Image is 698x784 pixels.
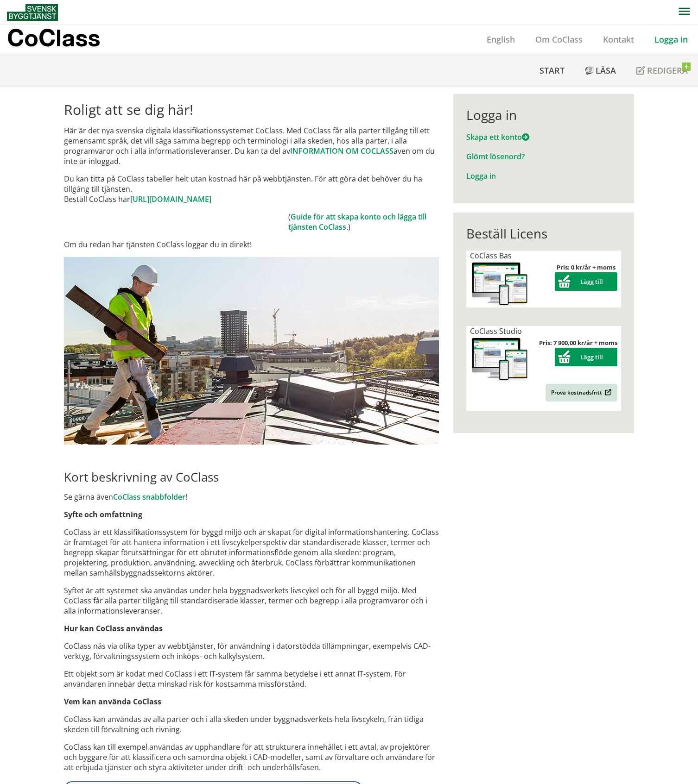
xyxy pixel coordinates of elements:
strong: Hur kan CoClass användas [64,623,163,633]
p: CoClass är ett klassifikationssystem för byggd miljö och är skapat för digital informationshanter... [64,527,439,578]
strong: Pris: 7 900,00 kr/år + moms [539,339,617,347]
a: [URL][DOMAIN_NAME] [130,194,211,204]
a: Glömt lösenord? [466,151,525,162]
h1: Roligt att se dig här! [64,101,439,118]
strong: Vem kan använda CoClass [64,696,161,707]
img: coclass-license.jpg [470,261,529,307]
a: English [476,34,525,45]
button: Lägg till [555,272,617,291]
p: Du kan titta på CoClass tabeller helt utan kostnad här på webbtjänsten. För att göra det behöver ... [64,174,439,204]
td: ( .) [288,212,439,232]
a: Logga in [644,34,698,45]
a: Prova kostnadsfritt [546,384,617,401]
img: login.jpg [64,257,439,445]
a: Guide för att skapa konto och lägga till tjänsten CoClass [288,212,426,232]
p: Se gärna även ! [64,492,439,502]
p: Ett objekt som är kodat med CoClass i ett IT-system får samma betydelse i ett annat IT-system. Fö... [64,669,439,689]
div: Logga in [466,107,621,123]
p: CoClass nås via olika typer av webbtjänster, för användning i datorstödda tillämpningar, exempelv... [64,641,439,661]
a: Kontakt [593,34,644,45]
a: Skapa ett konto [466,132,529,142]
span: CoClass Studio [470,326,522,336]
a: INFORMATION OM COCLASS [290,146,393,156]
span: Läsa [596,65,616,76]
a: Start [529,54,575,87]
p: CoClass kan till exempel användas av upphandlare för att strukturera innehållet i ett avtal, av p... [64,742,439,772]
img: coclass-license.jpg [470,336,529,383]
a: Läsa [575,54,626,87]
p: Här är det nya svenska digitala klassifikationssystemet CoClass. Med CoClass får alla parter till... [64,125,439,166]
a: Om CoClass [525,34,593,45]
h2: Kort beskrivning av CoClass [64,470,439,484]
img: Svensk Byggtjänst [7,4,58,21]
a: CoClass snabbfolder [113,492,185,502]
a: Logga in [466,171,496,181]
p: CoClass [7,32,100,43]
span: CoClass Bas [470,251,512,261]
img: Outbound.png [603,389,612,396]
strong: Pris: 0 kr/år + moms [557,263,616,271]
a: Lägg till [555,353,617,361]
span: Start [539,65,565,76]
strong: Syfte och omfattning [64,509,142,520]
p: CoClass kan användas av alla parter och i alla skeden under byggnadsverkets hela livscykeln, från... [64,714,439,734]
a: CoClass [7,25,120,54]
div: Beställ Licens [466,226,621,241]
p: Syftet är att systemet ska användas under hela byggnadsverkets livscykel och för all byggd miljö.... [64,585,439,616]
button: Lägg till [555,348,617,366]
p: Om du redan har tjänsten CoClass loggar du in direkt! [64,239,439,250]
a: Lägg till [555,277,617,286]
